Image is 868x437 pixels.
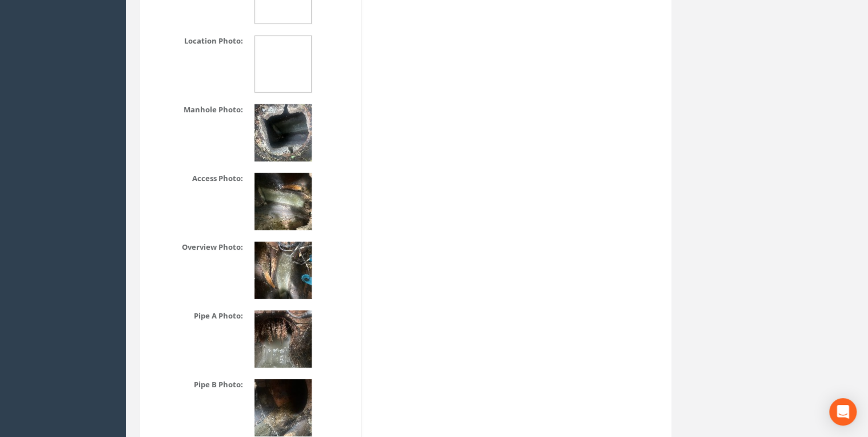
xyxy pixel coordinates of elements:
dt: Access Photo: [152,173,243,184]
div: Open Intercom Messenger [829,398,857,426]
dt: Location Photo: [152,36,243,46]
dt: Pipe B Photo: [152,379,243,390]
img: 033831e4-4d99-70bb-5a94-24c910bbeeab_b3af5601-4a15-d772-0737-4a427941b4a4_thumb.jpg [254,379,312,436]
dt: Manhole Photo: [152,104,243,115]
dt: Overview Photo: [152,242,243,253]
img: 033831e4-4d99-70bb-5a94-24c910bbeeab_35c8a281-c8bc-6f56-9a25-fd005add71c1_thumb.jpg [254,310,312,368]
img: 033831e4-4d99-70bb-5a94-24c910bbeeab_777f124e-0868-86c1-237e-2177e14e747c_thumb.jpg [254,173,312,230]
img: 033831e4-4d99-70bb-5a94-24c910bbeeab_47b5ac73-020d-f586-ee16-892137f65f35_thumb.jpg [254,242,312,299]
dt: Pipe A Photo: [152,310,243,321]
img: 033831e4-4d99-70bb-5a94-24c910bbeeab_2fec1d44-c865-9bc5-6632-0f785e9e2bf5_thumb.jpg [254,104,312,162]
